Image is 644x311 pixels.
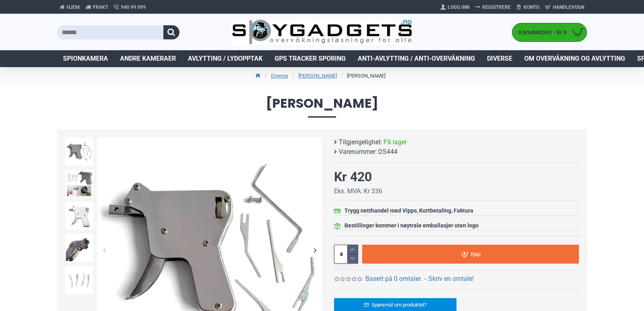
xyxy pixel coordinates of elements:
[553,4,584,11] span: Handlevogn
[487,54,512,63] span: Diverse
[97,243,111,257] div: Previous slide
[120,54,176,63] span: Andre kameraer
[334,167,372,186] div: Kr 420
[365,274,422,284] a: Basert på 0 omtaler.
[472,1,514,14] a: Registrere
[481,50,518,67] a: Diverse
[57,97,587,117] span: [PERSON_NAME]
[232,19,412,45] img: SpyGadgets.no
[65,202,93,230] img: Manuell dirkepistol - SpyGadgets.no
[339,147,377,157] b: Varenummer:
[352,50,481,67] a: Anti-avlytting / Anti-overvåkning
[93,4,108,11] span: Frakt
[428,274,474,284] a: Skriv en omtale!
[65,266,93,294] img: Manuell dirkepistol - SpyGadgets.no
[114,50,182,67] a: Andre kameraer
[471,252,481,257] span: Kjøp
[524,4,539,11] span: Konto
[65,137,93,166] img: Manuell dirkepistol - SpyGadgets.no
[378,147,397,157] span: DS444
[339,137,382,147] b: Tilgjengelighet:
[448,4,469,11] span: Logg Inn
[438,1,472,14] a: Logg Inn
[512,28,569,37] span: 0 produkt(er) - Kr 0
[512,23,587,41] a: 0 produkt(er) - Kr 0
[482,4,511,11] span: Registrere
[344,207,473,215] div: Trygg netthandel med Vipps, Kortbetaling, Faktura
[182,50,269,67] a: Avlytting / Lydopptak
[271,72,288,80] a: Diverse
[518,50,631,67] a: Om overvåkning og avlytting
[65,170,93,198] img: Manuell dirkepistol - SpyGadgets.no
[344,221,479,230] div: Bestillinger kommer i nøytrale emballasjer uten logo
[424,275,426,282] b: -
[188,54,263,63] span: Avlytting / Lydopptak
[358,54,475,63] span: Anti-avlytting / Anti-overvåkning
[542,1,587,14] a: Handlevogn
[269,50,352,67] a: GPS Tracker Sporing
[514,1,542,14] a: Konto
[383,137,407,147] span: På lager
[63,54,108,63] span: Spionkamera
[298,72,337,80] a: [PERSON_NAME]
[524,54,625,63] span: Om overvåkning og avlytting
[67,4,80,11] span: Hjem
[65,234,93,262] img: Manuell dirkepistol - SpyGadgets.no
[275,54,346,63] span: GPS Tracker Sporing
[121,4,146,11] span: 940 99 099
[308,243,322,257] div: Next slide
[57,50,114,67] a: Spionkamera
